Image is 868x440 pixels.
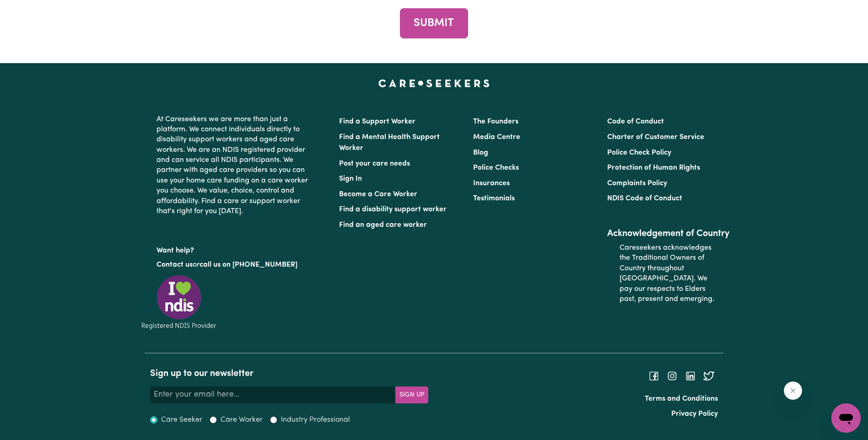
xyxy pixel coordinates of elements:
[339,221,427,229] a: Find an aged care worker
[831,403,861,433] iframe: Button to launch messaging window
[473,164,519,172] a: Police Checks
[667,372,678,380] a: Follow Careseekers on Instagram
[339,191,417,198] a: Become a Care Worker
[473,149,488,156] a: Blog
[671,410,718,418] a: Privacy Policy
[473,134,520,141] a: Media Centre
[400,8,468,38] button: SUBMIT
[473,180,510,187] a: Insurances
[199,261,297,268] a: call us on [PHONE_NUMBER]
[339,160,410,167] a: Post your care needs
[138,274,220,331] img: Registered NDIS provider
[281,414,350,425] label: Industry Professional
[5,6,55,14] span: Need any help?
[607,228,730,239] h2: Acknowledgement of Country
[339,175,362,182] a: Sign In
[645,395,718,402] a: Terms and Conditions
[339,206,447,213] a: Find a disability support worker
[607,180,667,187] a: Complaints Policy
[607,164,700,172] a: Protection of Human Rights
[607,195,682,202] a: NDIS Code of Conduct
[156,256,309,274] p: or
[607,134,704,141] a: Charter of Customer Service
[156,242,309,256] p: Want help?
[607,149,671,156] a: Police Check Policy
[685,372,696,380] a: Follow Careseekers on LinkedIn
[339,118,415,125] a: Find a Support Worker
[156,261,193,268] a: Contact us
[156,111,309,220] p: At Careseekers we are more than just a platform. We connect individuals directly to disability su...
[648,372,659,380] a: Follow Careseekers on Facebook
[473,195,515,202] a: Testimonials
[378,80,490,87] a: Careseekers home page
[150,368,428,379] h2: Sign up to our newsletter
[607,118,664,125] a: Code of Conduct
[784,381,802,400] iframe: Close message
[221,414,263,425] label: Care Worker
[473,118,518,125] a: The Founders
[703,372,714,380] a: Follow Careseekers on Twitter
[161,414,202,425] label: Care Seeker
[150,386,396,403] input: Enter your email here...
[339,134,440,152] a: Find a Mental Health Support Worker
[395,386,428,403] button: Subscribe
[620,239,718,308] p: Careseekers acknowledges the Traditional Owners of Country throughout [GEOGRAPHIC_DATA]. We pay o...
